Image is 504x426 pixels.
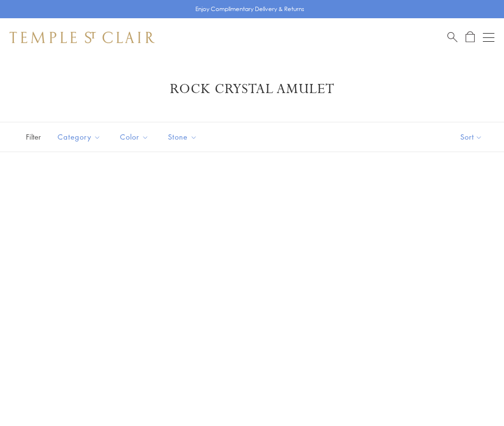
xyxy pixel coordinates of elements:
[50,126,108,148] button: Category
[195,4,304,14] p: Enjoy Complimentary Delivery & Returns
[447,31,457,43] a: Search
[24,81,480,98] h1: Rock Crystal Amulet
[113,126,156,148] button: Color
[10,32,155,43] img: Temple St. Clair
[163,131,204,143] span: Stone
[483,32,494,43] button: Open navigation
[466,31,475,43] a: Open Shopping Bag
[161,126,204,148] button: Stone
[439,122,504,152] button: Show sort by
[53,131,108,143] span: Category
[115,131,156,143] span: Color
